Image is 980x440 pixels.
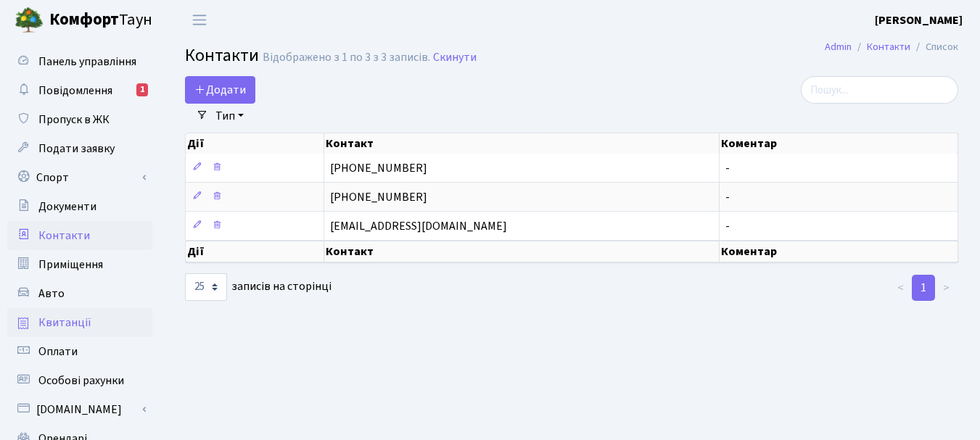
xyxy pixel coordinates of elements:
[38,83,112,99] span: Повідомлення
[825,39,852,54] a: Admin
[185,76,255,104] a: Додати
[803,32,980,62] nav: breadcrumb
[38,373,124,389] span: Особові рахунки
[330,160,427,176] span: [PHONE_NUMBER]
[875,12,963,29] a: [PERSON_NAME]
[263,51,430,65] div: Відображено з 1 по 3 з 3 записів.
[875,12,963,28] b: [PERSON_NAME]
[867,39,910,54] a: Контакти
[38,315,91,331] span: Квитанції
[185,43,259,68] span: Контакти
[725,189,730,205] span: -
[49,8,119,31] b: Комфорт
[7,47,152,76] a: Панель управління
[186,133,324,154] th: Дії
[330,189,427,205] span: [PHONE_NUMBER]
[7,76,152,105] a: Повідомлення1
[324,241,719,262] th: Контакт
[49,8,152,33] span: Таун
[38,344,78,360] span: Оплати
[38,286,65,302] span: Авто
[7,105,152,134] a: Пропуск в ЖК
[185,273,332,301] label: записів на сторінці
[912,275,935,301] a: 1
[7,192,152,221] a: Документи
[181,8,218,32] button: Переключити навігацію
[7,221,152,250] a: Контакти
[7,134,152,163] a: Подати заявку
[7,395,152,424] a: [DOMAIN_NAME]
[38,228,90,244] span: Контакти
[136,83,148,96] div: 1
[725,218,730,234] span: -
[15,6,44,35] img: logo.png
[7,163,152,192] a: Спорт
[38,257,103,273] span: Приміщення
[7,250,152,279] a: Приміщення
[801,76,958,104] input: Пошук...
[910,39,958,55] li: Список
[210,104,250,128] a: Тип
[720,133,958,154] th: Коментар
[7,366,152,395] a: Особові рахунки
[38,141,115,157] span: Подати заявку
[7,337,152,366] a: Оплати
[7,279,152,308] a: Авто
[324,133,719,154] th: Контакт
[185,273,227,301] select: записів на сторінці
[433,51,477,65] a: Скинути
[194,82,246,98] span: Додати
[38,199,96,215] span: Документи
[725,160,730,176] span: -
[330,218,507,234] span: [EMAIL_ADDRESS][DOMAIN_NAME]
[186,241,324,262] th: Дії
[38,54,136,70] span: Панель управління
[38,112,110,128] span: Пропуск в ЖК
[7,308,152,337] a: Квитанції
[720,241,958,262] th: Коментар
